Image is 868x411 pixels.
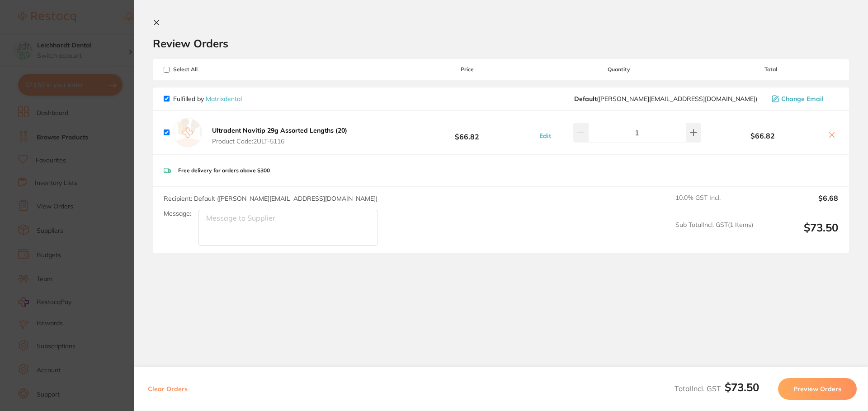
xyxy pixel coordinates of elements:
label: Message: [164,210,191,217]
b: $66.82 [400,124,534,141]
p: Free delivery for orders above $300 [178,167,270,174]
output: $6.68 [760,194,838,214]
output: $73.50 [760,221,838,246]
a: Matrixdental [206,95,242,103]
span: Product Code: 2ULT-5116 [212,138,347,145]
span: Price [400,66,534,73]
span: Recipient: Default ( [PERSON_NAME][EMAIL_ADDRESS][DOMAIN_NAME] ) [164,194,377,203]
span: Quantity [535,66,703,73]
span: Total [703,66,838,73]
span: 10.0 % GST Incl. [675,194,753,214]
p: Fulfilled by [173,95,242,102]
span: peter@matrixdental.com.au [574,95,757,102]
span: Sub Total Incl. GST ( 1 Items) [675,221,753,246]
button: Edit [537,132,554,140]
h2: Review Orders [153,37,849,50]
img: empty.jpg [173,118,202,147]
button: Clear Orders [145,378,190,400]
b: Default [574,95,597,103]
button: Change Email [769,95,838,103]
button: Preview Orders [778,378,857,400]
b: $66.82 [703,132,822,140]
span: Select All [164,66,254,73]
span: Total Incl. GST [675,384,759,393]
b: Ultradent Navitip 29g Assorted Lengths (20) [212,126,347,134]
b: $73.50 [725,380,759,394]
span: Change Email [781,95,824,102]
button: Ultradent Navitip 29g Assorted Lengths (20) Product Code:2ULT-5116 [209,126,350,145]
